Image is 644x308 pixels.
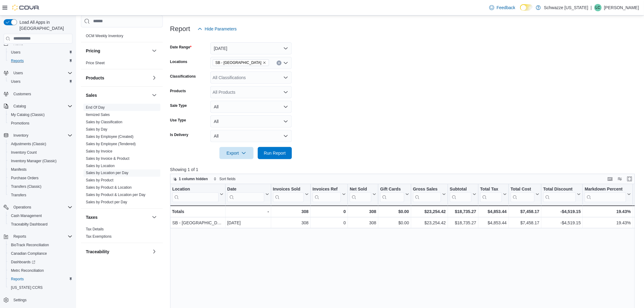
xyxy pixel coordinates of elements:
button: Pricing [151,47,158,54]
div: Subtotal [450,186,471,192]
span: Catalog [11,103,72,110]
span: Metrc Reconciliation [11,268,44,273]
button: Open list of options [283,90,288,95]
a: Users [9,49,23,56]
a: Tax Details [86,227,104,232]
span: Washington CCRS [9,284,72,291]
button: Transfers [6,191,75,199]
button: Hide Parameters [195,23,239,35]
a: Cash Management [9,212,44,219]
div: -$4,519.15 [543,208,581,215]
button: Sales [151,92,158,99]
button: Operations [11,204,34,211]
span: Sales by Product & Location per Day [86,193,145,198]
button: Total Tax [480,186,507,202]
button: Enter fullscreen [626,175,633,183]
button: Net Sold [350,186,376,202]
button: Subtotal [450,186,476,202]
button: Taxes [151,214,158,221]
span: Users [11,50,20,55]
div: 19.43% [585,219,631,226]
span: Sales by Invoice & Product [86,156,129,161]
button: Canadian Compliance [6,249,75,258]
button: Taxes [86,214,149,220]
span: Sales by Day [86,127,107,132]
span: Reports [11,58,24,63]
div: Markdown Percent [585,186,626,202]
button: Products [151,74,158,82]
div: Sales [81,104,163,208]
button: Reports [6,275,75,283]
span: Settings [11,296,72,304]
span: Sales by Product [86,178,114,183]
button: Products [86,75,149,81]
span: Price Sheet [86,61,105,65]
button: Gross Sales [413,186,446,202]
a: Adjustments (Classic) [9,140,49,148]
button: Catalog [11,103,28,110]
button: OCM [151,20,158,27]
a: [US_STATE] CCRS [9,284,45,291]
button: Keyboard shortcuts [607,175,614,183]
button: Customers [1,89,75,98]
span: Users [9,78,72,85]
span: Sales by Employee (Tendered) [86,142,136,146]
div: $18,735.27 [450,208,476,215]
button: Traceability [86,249,149,255]
button: Total Discount [543,186,581,202]
div: 19.43% [585,208,631,215]
a: Itemized Sales [86,113,110,117]
div: Date [227,186,264,202]
div: Pricing [81,59,163,69]
button: Settings [1,296,75,304]
a: Purchase Orders [9,174,41,182]
span: Transfers [9,191,72,199]
span: Cash Management [11,213,42,218]
button: Catalog [1,102,75,110]
span: Promotions [9,120,72,127]
div: $7,458.17 [511,208,539,215]
div: -$4,519.15 [543,219,581,226]
button: All [210,130,292,142]
div: OCM [81,32,163,42]
button: 1 column hidden [170,175,210,183]
button: Traceabilty Dashboard [6,220,75,229]
span: LC [596,4,600,11]
span: Dashboards [11,260,35,264]
button: Users [1,69,75,77]
button: Inventory Manager (Classic) [6,157,75,165]
a: Sales by Product per Day [86,200,127,205]
div: Total Tax [480,186,502,192]
span: Users [9,49,72,56]
div: 0 [313,219,346,226]
div: Invoices Sold [273,186,303,202]
div: Net Sold [350,186,371,202]
div: Invoices Ref [313,186,341,202]
p: [PERSON_NAME] [604,4,639,11]
a: Customers [11,90,33,98]
span: Inventory Count [11,150,37,155]
button: Purchase Orders [6,174,75,182]
span: Transfers [11,193,26,198]
span: Hide Parameters [205,26,237,32]
div: Taxes [81,226,163,243]
a: End Of Day [86,105,105,110]
button: Reports [11,233,29,240]
span: Adjustments (Classic) [9,140,72,148]
button: Invoices Ref [313,186,346,202]
a: My Catalog (Classic) [9,111,47,118]
span: Sales by Invoice [86,149,112,154]
a: Promotions [9,120,32,127]
a: Sales by Product [86,178,114,183]
button: Gift Cards [380,186,409,202]
label: Date Range [170,45,192,50]
span: Inventory Manager (Classic) [11,159,57,163]
a: OCM Weekly Inventory [86,34,123,38]
span: Users [11,69,72,77]
button: Total Cost [511,186,539,202]
div: Net Sold [350,186,371,192]
div: Invoices Sold [273,186,303,192]
div: 308 [273,208,308,215]
button: Location [172,186,223,202]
